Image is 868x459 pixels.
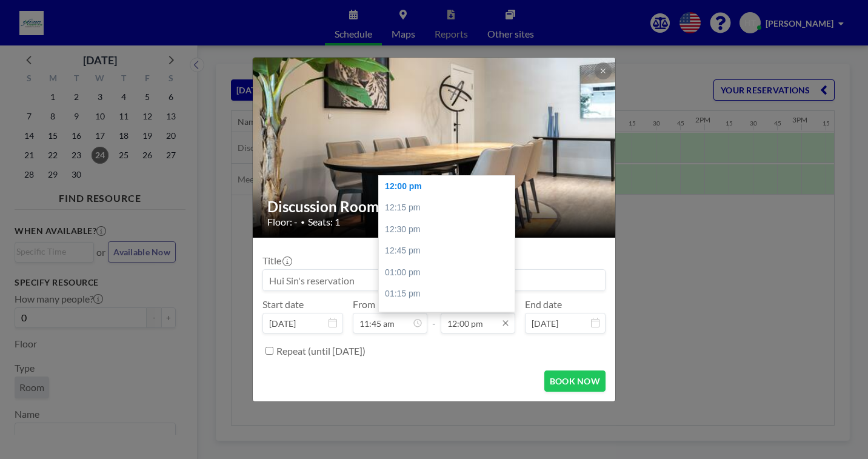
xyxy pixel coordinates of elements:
[379,240,521,262] div: 12:45 pm
[253,27,616,269] img: 537.jpg
[262,298,304,310] label: Start date
[379,176,521,198] div: 12:00 pm
[544,370,606,392] button: BOOK NOW
[308,216,340,228] span: Seats: 1
[263,270,605,290] input: Hui Sin's reservation
[379,262,521,284] div: 01:00 pm
[525,298,562,310] label: End date
[379,283,521,305] div: 01:15 pm
[267,216,298,228] span: Floor: -
[276,345,366,357] label: Repeat (until [DATE])
[432,303,436,329] span: -
[353,298,375,310] label: From
[262,255,291,267] label: Title
[267,198,602,216] h2: Discussion Room
[379,305,521,327] div: 01:30 pm
[379,197,521,219] div: 12:15 pm
[301,218,305,227] span: •
[379,219,521,241] div: 12:30 pm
